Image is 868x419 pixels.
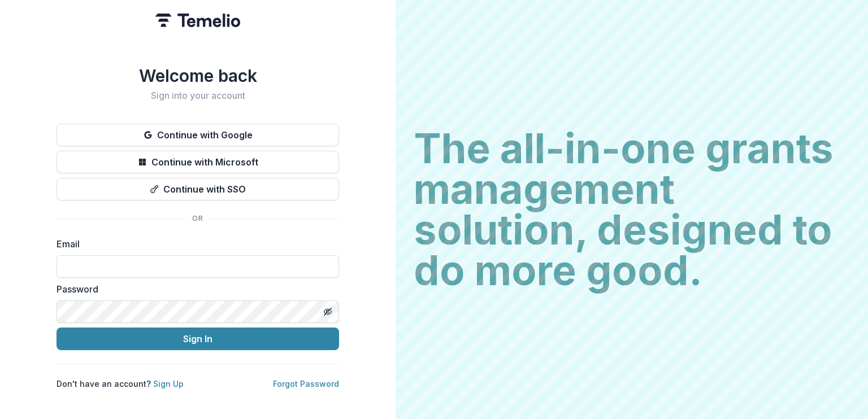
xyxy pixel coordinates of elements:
a: Forgot Password [273,379,339,389]
p: Don't have an account? [57,378,184,390]
button: Continue with Google [57,124,339,146]
h1: Welcome back [57,66,339,86]
label: Password [57,282,332,296]
button: Continue with SSO [57,178,339,200]
button: Sign In [57,328,339,350]
img: Temelio [155,14,240,27]
a: Sign Up [153,379,184,389]
button: Toggle password visibility [319,303,337,321]
label: Email [57,237,332,251]
h2: Sign into your account [57,90,339,101]
button: Continue with Microsoft [57,151,339,173]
